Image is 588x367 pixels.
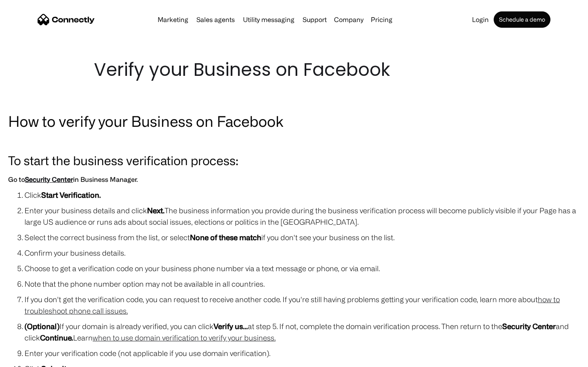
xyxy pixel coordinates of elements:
strong: Continue. [40,334,73,342]
li: If your domain is already verified, you can click at step 5. If not, complete the domain verifica... [24,321,580,343]
strong: Next. [147,206,165,214]
a: Login [469,16,492,23]
strong: Security Center [502,322,556,330]
li: Click [24,189,580,201]
strong: Verify us... [214,322,248,330]
strong: None of these match [190,233,261,241]
li: Note that the phone number option may not be available in all countries. [24,278,580,290]
a: Schedule a demo [494,11,550,28]
a: Marketing [154,16,192,23]
li: If you don't get the verification code, you can request to receive another code. If you're still ... [24,294,580,316]
div: Company [334,14,363,25]
h1: Verify your Business on Facebook [94,57,494,82]
strong: (Optional) [24,322,60,330]
aside: Language selected: English [8,353,49,364]
a: Utility messaging [240,16,298,23]
li: Enter your business details and click The business information you provide during the business ve... [24,205,580,228]
li: Confirm your business details. [24,247,580,259]
a: Security Center [25,176,73,183]
li: Choose to get a verification code on your business phone number via a text message or phone, or v... [24,263,580,274]
h6: Go to in Business Manager. [8,174,580,185]
h3: To start the business verification process: [8,151,580,170]
p: ‍ [8,135,580,147]
a: Pricing [367,16,396,23]
a: Sales agents [193,16,238,23]
h2: How to verify your Business on Facebook [8,111,580,131]
a: when to use domain verification to verify your business. [93,334,276,342]
li: Select the correct business from the list, or select if you don't see your business on the list. [24,232,580,243]
strong: Start Verification. [41,191,101,199]
ul: Language list [16,353,49,364]
li: Enter your verification code (not applicable if you use domain verification). [24,347,580,359]
a: Support [299,16,330,23]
